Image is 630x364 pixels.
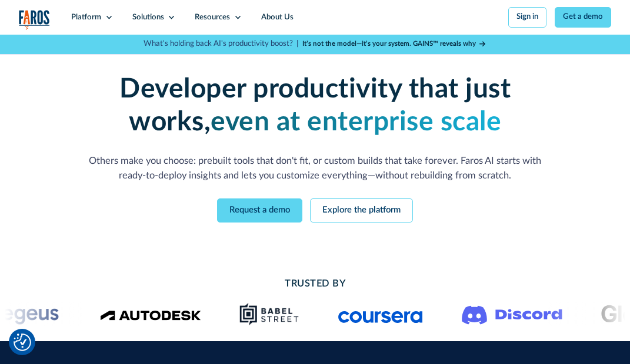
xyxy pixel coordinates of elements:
img: Logo of the design software company Autodesk. [100,308,201,321]
img: Revisit consent button [14,333,31,351]
strong: Developer productivity that just works, [119,76,511,135]
a: Sign in [508,7,546,28]
h2: Trusted By [82,277,548,291]
a: Request a demo [217,198,302,223]
a: Explore the platform [310,198,413,223]
img: Logo of the communication platform Discord. [461,304,562,325]
div: Resources [195,12,230,23]
a: home [19,10,50,30]
p: Others make you choose: prebuilt tools that don't fit, or custom builds that take forever. Faros ... [82,154,548,183]
strong: even at enterprise scale [211,109,501,136]
img: Logo of the analytics and reporting company Faros. [19,10,50,30]
img: Babel Street logo png [239,302,299,326]
button: Cookie Settings [14,333,31,351]
img: Logo of the online learning platform Coursera. [338,305,422,323]
div: Platform [71,12,101,23]
strong: It’s not the model—it’s your system. GAINS™ reveals why [302,41,476,47]
div: Solutions [132,12,164,23]
p: What's holding back AI's productivity boost? | [144,38,298,50]
a: Get a demo [555,7,611,28]
a: It’s not the model—it’s your system. GAINS™ reveals why [302,39,486,49]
